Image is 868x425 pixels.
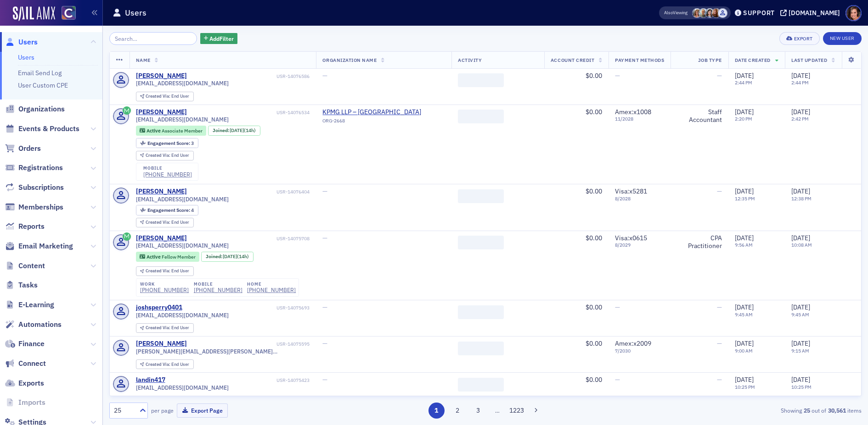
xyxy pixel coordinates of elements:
[717,187,722,195] span: —
[791,108,810,116] span: [DATE]
[458,110,504,123] span: ‌
[162,127,203,134] span: Associate Member
[735,116,752,122] time: 2:20 PM
[449,403,465,419] button: 2
[18,339,45,349] span: Finance
[230,127,256,133] div: (14h)
[791,72,810,80] span: [DATE]
[615,339,651,348] span: Amex : x2009
[143,166,192,171] div: mobile
[147,127,162,134] span: Active
[615,348,664,354] span: 7 / 2030
[18,81,68,89] a: User Custom CPE
[735,384,755,390] time: 10:25 PM
[735,339,754,348] span: [DATE]
[18,104,65,114] span: Organizations
[615,303,620,311] span: —
[718,8,727,18] span: Cole Buerger
[136,218,194,227] div: Created Via: End User
[615,234,647,242] span: Visa : x0615
[322,375,327,384] span: —
[5,163,63,173] a: Registrations
[322,108,421,116] span: KPMG LLP – Denver
[188,236,310,242] div: USR-14075708
[136,323,194,333] div: Created Via: End User
[791,242,812,248] time: 10:08 AM
[136,376,165,384] a: landin417
[735,195,755,202] time: 12:35 PM
[136,151,194,160] div: Created Via: End User
[140,254,195,259] a: Active Fellow Member
[735,375,754,384] span: [DATE]
[194,281,242,287] div: mobile
[18,144,41,154] span: Orders
[18,300,54,310] span: E-Learning
[735,234,754,242] span: [DATE]
[136,196,229,203] span: [EMAIL_ADDRESS][DOMAIN_NAME]
[322,303,327,311] span: —
[617,406,862,414] div: Showing out of items
[780,10,843,16] button: [DOMAIN_NAME]
[826,406,847,414] strong: 30,561
[18,221,45,232] span: Reports
[586,108,602,116] span: $0.00
[136,116,229,123] span: [EMAIL_ADDRESS][DOMAIN_NAME]
[167,377,310,383] div: USR-14075423
[5,104,65,114] a: Organizations
[5,202,63,212] a: Memberships
[18,359,46,369] span: Connect
[206,254,223,259] span: Joined :
[491,406,504,414] span: …
[136,188,187,196] a: [PERSON_NAME]
[677,234,721,250] div: CPA Practitioner
[136,138,198,148] div: Engagement Score: 3
[5,378,44,388] a: Exports
[136,72,187,80] div: [PERSON_NAME]
[62,6,76,20] img: SailAMX
[735,57,771,63] span: Date Created
[586,339,602,348] span: $0.00
[5,339,45,349] a: Finance
[18,241,73,251] span: Email Marketing
[18,124,79,134] span: Events & Products
[18,202,63,212] span: Memberships
[615,375,620,384] span: —
[5,261,45,271] a: Content
[18,53,34,61] a: Users
[209,34,234,43] span: Add Filter
[223,253,237,259] span: [DATE]
[136,108,187,116] a: [PERSON_NAME]
[146,269,189,274] div: End User
[247,287,296,293] div: [PHONE_NUMBER]
[140,281,189,287] div: work
[615,108,651,116] span: Amex : x1008
[717,72,722,80] span: —
[247,281,296,287] div: home
[5,221,45,232] a: Reports
[5,124,79,134] a: Events & Products
[791,116,809,122] time: 2:42 PM
[140,287,189,293] a: [PHONE_NUMBER]
[735,72,754,80] span: [DATE]
[146,325,171,331] span: Created Via :
[136,359,194,369] div: Created Via: End User
[136,80,229,87] span: [EMAIL_ADDRESS][DOMAIN_NAME]
[188,73,310,79] div: USR-14076586
[458,378,504,392] span: ‌
[146,220,189,225] div: End User
[136,92,194,101] div: Created Via: End User
[509,403,525,419] button: 1223
[18,163,63,173] span: Registrations
[791,195,812,202] time: 12:38 PM
[5,37,38,47] a: Users
[794,36,813,41] div: Export
[699,8,708,18] span: Derrol Moorhead
[13,6,55,21] img: SailAMX
[213,127,230,133] span: Joined :
[322,118,421,127] div: ORG-2668
[664,10,688,16] span: Viewing
[146,219,171,225] span: Created Via :
[146,94,189,99] div: End User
